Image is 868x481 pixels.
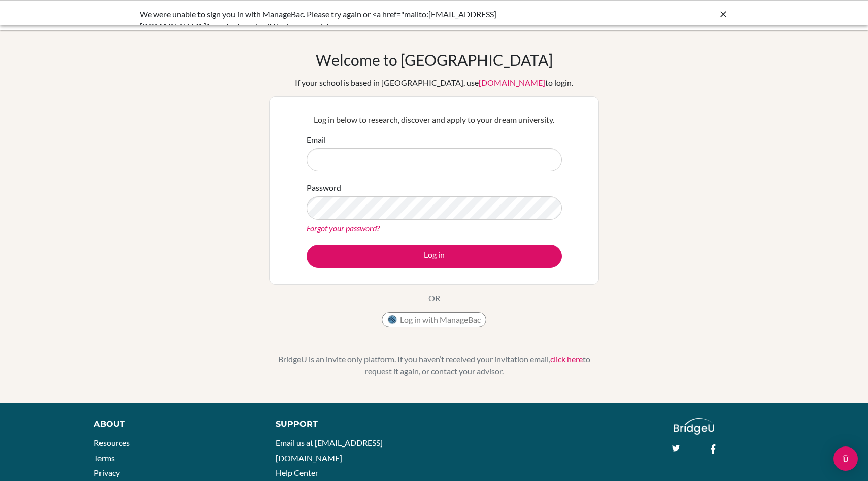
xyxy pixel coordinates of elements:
[269,353,599,377] p: BridgeU is an invite only platform. If you haven’t received your invitation email, to request it ...
[479,78,545,87] a: [DOMAIN_NAME]
[276,438,383,463] a: Email us at [EMAIL_ADDRESS][DOMAIN_NAME]
[276,468,318,477] a: Help Center
[316,51,553,69] h1: Welcome to [GEOGRAPHIC_DATA]
[307,245,562,268] button: Log in
[307,223,380,233] a: Forgot your password?
[94,418,253,430] div: About
[307,133,326,146] label: Email
[94,453,115,463] a: Terms
[307,114,562,126] p: Log in below to research, discover and apply to your dream university.
[550,354,583,364] a: click here
[833,446,858,471] div: Open Intercom Messenger
[382,312,486,327] button: Log in with ManageBac
[295,77,573,89] div: If your school is based in [GEOGRAPHIC_DATA], use to login.
[428,292,440,304] p: OR
[140,8,576,32] div: We were unable to sign you in with ManageBac. Please try again or <a href="mailto:[EMAIL_ADDRESS]...
[307,182,341,194] label: Password
[276,418,423,430] div: Support
[674,418,715,435] img: logo_white@2x-f4f0deed5e89b7ecb1c2cc34c3e3d731f90f0f143d5ea2071677605dd97b5244.png
[94,468,120,477] a: Privacy
[94,438,130,448] a: Resources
